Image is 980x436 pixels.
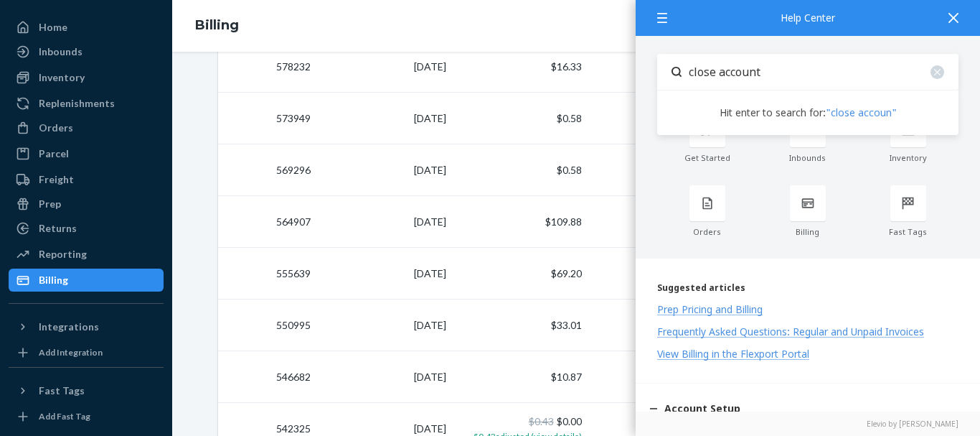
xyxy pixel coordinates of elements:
button: Integrations [9,315,164,338]
div: Get Started [657,153,758,163]
div: Integrations [39,320,99,334]
a: Elevio by [PERSON_NAME] [657,419,958,429]
input: Search [682,54,958,90]
div: Prep [39,197,61,211]
td: 569296 [218,144,316,196]
td: 578232 [218,41,316,93]
div: Reporting [39,247,87,261]
ol: breadcrumbs [184,5,250,47]
td: 555639 [218,248,316,300]
a: Billing [9,269,164,292]
a: Replenishments [9,92,164,115]
div: Freight [39,172,74,187]
div: Add Integration [39,346,103,358]
span: Suggested articles [657,282,745,294]
td: [DATE] [316,248,452,300]
div: Prep Pricing and Billing [657,302,763,316]
div: Hit enter to search for: [700,91,915,121]
td: $109.88 [452,196,588,248]
td: [DATE] [316,196,452,248]
a: Home [9,16,164,39]
div: Inventory [858,153,958,163]
div: Replenishments [39,96,115,111]
td: $10.87 [452,351,588,403]
a: Inbounds [9,40,164,63]
td: [DATE] [316,41,452,93]
div: Billing [758,227,858,237]
div: Orders [39,121,73,135]
td: [DATE] [316,93,452,144]
a: Prep [9,193,164,215]
div: Parcel [39,147,69,161]
a: Inventory [9,66,164,89]
td: [DATE] [316,144,452,196]
a: Reporting [9,243,164,266]
td: [DATE] [316,351,452,403]
td: 546682 [218,351,316,403]
a: Returns [9,217,164,240]
a: Orders [9,116,164,139]
a: Billing [195,17,239,33]
div: Home [39,20,67,34]
td: $0.58 [452,144,588,196]
td: 564907 [218,196,316,248]
span: $0.43 [529,415,554,427]
div: Inbounds [39,45,83,59]
td: $16.33 [452,41,588,93]
div: Account Setup [664,402,740,415]
div: Add Fast Tag [39,410,90,422]
div: Fast Tags [39,384,85,398]
a: Add Integration [9,344,164,361]
div: Frequently Asked Questions: Regular and Unpaid Invoices [657,325,924,338]
td: $0.58 [452,93,588,144]
td: $33.01 [452,300,588,351]
div: Inbounds [758,153,858,163]
td: 573949 [218,93,316,144]
td: 550995 [218,300,316,351]
div: Fast Tags [858,227,958,237]
div: View Billing in the Flexport Portal [657,347,809,361]
a: Add Fast Tag [9,408,164,425]
div: Help Center [657,13,958,23]
a: Parcel [9,142,164,165]
a: Freight [9,168,164,191]
button: Fast Tags [9,379,164,402]
td: $69.20 [452,248,588,300]
div: Billing [39,273,68,287]
div: Orders [657,227,758,237]
div: Returns [39,221,77,236]
td: [DATE] [316,300,452,351]
div: Inventory [39,70,85,85]
a: "close accoun" [826,106,897,119]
